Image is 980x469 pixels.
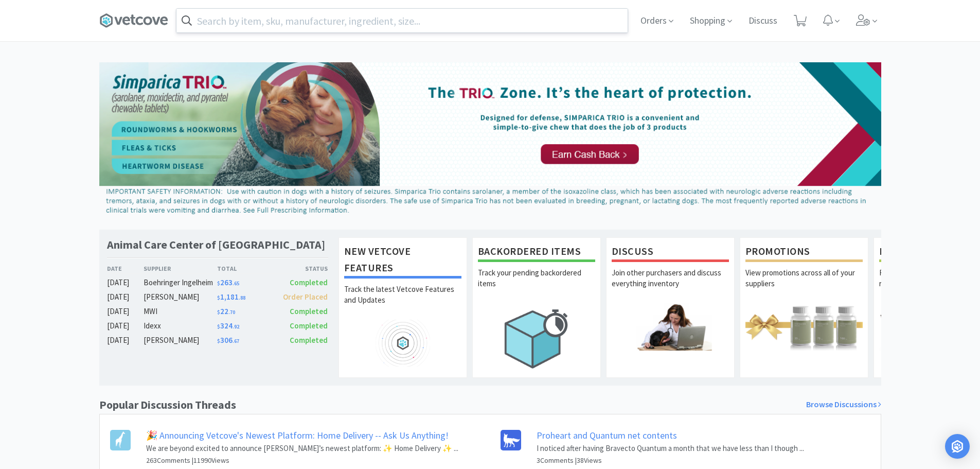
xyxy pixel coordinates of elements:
[537,442,804,455] p: I noticed after having Bravecto Quantum a month that we have less than I though ...
[144,291,217,303] div: [PERSON_NAME]
[144,320,217,332] div: Idexx
[217,292,245,302] span: 1,181
[107,305,144,318] div: [DATE]
[344,320,461,367] img: hero_feature_roadmap.png
[217,335,239,345] span: 306
[217,306,235,316] span: 22
[217,264,273,273] div: Total
[290,277,328,287] span: Completed
[146,429,449,441] a: 🎉 Announcing Vetcove's Newest Platform: Home Delivery -- Ask Us Anything!
[478,243,595,262] h1: Backordered Items
[146,442,458,455] p: We are beyond excited to announce [PERSON_NAME]’s newest platform: ✨ Home Delivery ✨ ...
[99,62,881,219] img: d2d77c193a314c21b65cb967bbf24cd3_44.png
[107,320,144,332] div: [DATE]
[945,434,970,459] div: Open Intercom Messenger
[217,338,220,344] span: $
[217,323,220,330] span: $
[107,237,325,252] h1: Animal Care Center of [GEOGRAPHIC_DATA]
[217,294,220,301] span: $
[239,294,245,301] span: . 88
[478,303,595,374] img: hero_backorders.png
[107,276,328,289] a: [DATE]Boehringer Ingelheim$263.65Completed
[107,305,328,318] a: [DATE]MWI$22.70Completed
[744,16,781,26] a: Discuss
[217,277,239,287] span: 263
[144,264,217,273] div: Supplier
[344,243,461,279] h1: New Vetcove Features
[107,276,144,289] div: [DATE]
[612,303,729,350] img: hero_discuss.png
[233,323,239,330] span: . 92
[99,396,236,414] h1: Popular Discussion Threads
[107,334,144,346] div: [DATE]
[344,284,461,320] p: Track the latest Vetcove Features and Updates
[107,320,328,332] a: [DATE]Idexx$324.92Completed
[290,306,328,316] span: Completed
[233,280,239,287] span: . 65
[176,9,628,32] input: Search by item, sku, manufacturer, ingredient, size...
[612,243,729,262] h1: Discuss
[144,276,217,289] div: Boehringer Ingelheim
[107,334,328,346] a: [DATE][PERSON_NAME]$306.67Completed
[217,321,239,331] span: 324
[228,309,235,316] span: . 70
[144,305,217,318] div: MWI
[273,264,328,273] div: Status
[537,429,677,441] a: Proheart and Quantum net contents
[740,237,868,377] a: PromotionsView promotions across all of your suppliers
[612,267,729,303] p: Join other purchasers and discuss everything inventory
[290,321,328,331] span: Completed
[283,292,328,302] span: Order Placed
[233,338,239,344] span: . 67
[745,243,863,262] h1: Promotions
[472,237,601,377] a: Backordered ItemsTrack your pending backordered items
[146,455,458,466] h6: 263 Comments | 11990 Views
[478,267,595,303] p: Track your pending backordered items
[537,455,804,466] h6: 3 Comments | 38 Views
[107,291,144,303] div: [DATE]
[290,335,328,345] span: Completed
[107,264,144,273] div: Date
[107,291,328,303] a: [DATE][PERSON_NAME]$1,181.88Order Placed
[217,309,220,316] span: $
[745,303,863,350] img: hero_promotions.png
[745,267,863,303] p: View promotions across all of your suppliers
[806,398,881,411] a: Browse Discussions
[144,334,217,346] div: [PERSON_NAME]
[338,237,467,377] a: New Vetcove FeaturesTrack the latest Vetcove Features and Updates
[606,237,735,377] a: DiscussJoin other purchasers and discuss everything inventory
[217,280,220,287] span: $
